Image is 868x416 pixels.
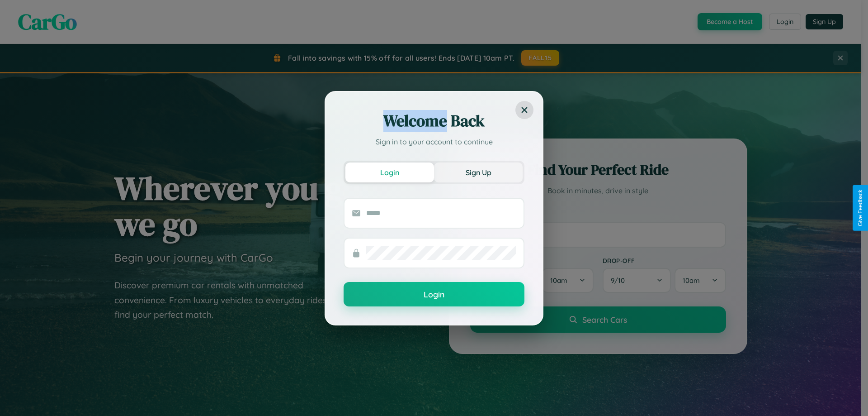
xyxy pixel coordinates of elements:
[344,282,524,306] button: Login
[344,136,524,147] p: Sign in to your account to continue
[345,163,434,182] button: Login
[344,110,524,132] h2: Welcome Back
[857,190,863,226] div: Give Feedback
[434,163,523,182] button: Sign Up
